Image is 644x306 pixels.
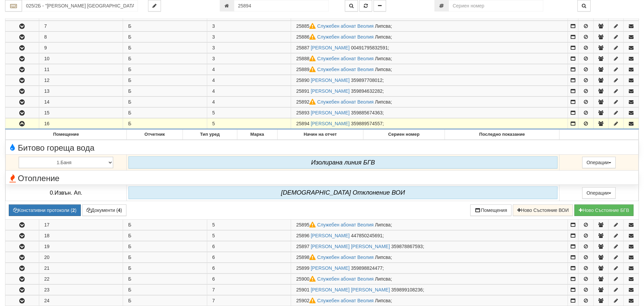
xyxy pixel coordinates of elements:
[123,97,207,107] td: Б
[351,110,382,115] span: 359885674363
[126,130,183,140] th: Отчетник
[375,276,391,282] span: Липсва
[296,67,317,72] span: Партида №
[212,110,215,115] span: 5
[291,252,568,262] td: ;
[123,64,207,75] td: Б
[39,53,123,64] td: 10
[296,298,317,303] span: Партида №
[291,108,568,118] td: ;
[123,274,207,284] td: Б
[582,187,616,199] button: Операции
[375,298,391,303] span: Липсва
[39,108,123,118] td: 15
[39,75,123,86] td: 12
[123,252,207,262] td: Б
[351,78,382,83] span: 359897708012
[311,233,350,238] a: [PERSON_NAME]
[123,241,207,252] td: Б
[82,204,126,216] button: Документи (4)
[212,222,215,227] span: 5
[123,118,207,129] td: Б
[317,56,374,61] a: Служебен абонат Веолия
[311,45,350,50] a: [PERSON_NAME]
[72,207,75,213] b: 2
[212,287,215,292] span: 7
[296,255,317,260] span: Партида №
[39,118,123,129] td: 16
[291,64,568,75] td: ;
[311,244,390,249] a: [PERSON_NAME] [PERSON_NAME]
[212,276,215,282] span: 6
[212,265,215,271] span: 6
[212,298,215,303] span: 7
[296,34,317,40] span: Партида №
[291,86,568,96] td: ;
[281,189,405,196] i: [DEMOGRAPHIC_DATA] Oтклонение ВОИ
[39,43,123,53] td: 9
[7,174,59,183] span: Отопление
[39,86,123,96] td: 13
[296,110,309,115] span: Партида №
[39,219,123,230] td: 17
[375,255,391,260] span: Липсва
[212,67,215,72] span: 4
[317,298,374,303] a: Служебен абонат Веолия
[39,32,123,42] td: 8
[39,252,123,262] td: 20
[118,207,121,213] b: 4
[582,157,616,168] button: Операции
[296,222,317,227] span: Партида №
[212,121,215,126] span: 5
[391,244,423,249] span: 359878867593
[375,23,391,29] span: Липсва
[39,230,123,241] td: 18
[291,97,568,107] td: ;
[291,43,568,53] td: ;
[291,263,568,273] td: ;
[311,121,350,126] a: [PERSON_NAME]
[123,86,207,96] td: Б
[9,204,81,216] button: Констативни протоколи (2)
[317,23,374,29] a: Служебен абонат Веолия
[291,75,568,86] td: ;
[123,43,207,53] td: Б
[291,21,568,31] td: ;
[296,287,309,292] span: Партида №
[296,45,309,50] span: Партида №
[375,99,391,105] span: Липсва
[212,99,215,105] span: 4
[291,219,568,230] td: ;
[317,276,374,282] a: Служебен абонат Веолия
[291,32,568,42] td: ;
[296,265,309,271] span: Партида №
[212,45,215,50] span: 3
[291,230,568,241] td: ;
[351,45,388,50] span: 00491795832591
[212,23,215,29] span: 3
[123,75,207,86] td: Б
[212,56,215,61] span: 3
[311,88,350,94] a: [PERSON_NAME]
[311,78,350,83] a: [PERSON_NAME]
[39,21,123,31] td: 7
[351,233,382,238] span: 447850245691
[311,110,350,115] a: [PERSON_NAME]
[470,204,511,216] button: Помещения
[123,284,207,295] td: Б
[375,67,391,72] span: Липсва
[183,130,237,140] th: Тип уред
[296,99,317,105] span: Партида №
[311,159,375,166] i: Изолирана линия БГВ
[212,34,215,40] span: 3
[123,230,207,241] td: Б
[296,121,309,126] span: Партида №
[317,67,374,72] a: Служебен абонат Веолия
[296,244,309,249] span: Партида №
[296,78,309,83] span: Партида №
[391,287,423,292] span: 359899108236
[39,274,123,284] td: 22
[237,130,277,140] th: Марка
[291,284,568,295] td: ;
[39,97,123,107] td: 14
